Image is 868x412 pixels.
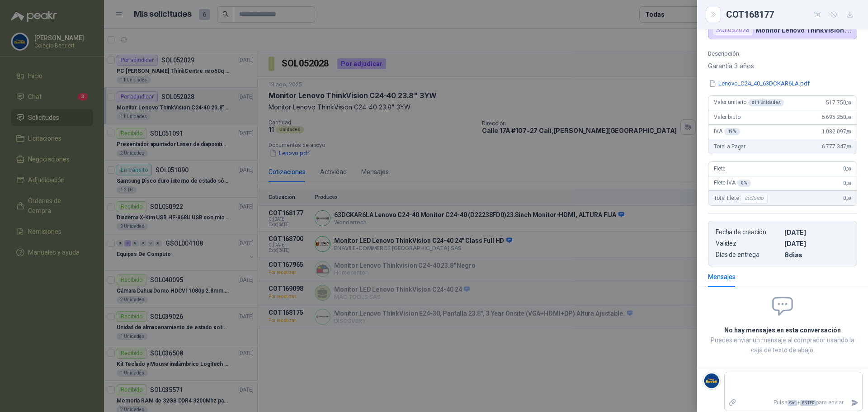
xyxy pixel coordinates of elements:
span: 517.750 [826,99,851,106]
div: 19 % [724,128,741,135]
span: IVA [714,128,740,135]
p: Monitor Lenovo ThinkVision C24-40 23.8" 3YW [755,26,853,34]
span: 5.695.250 [822,114,851,120]
p: Garantía 3 años [708,61,857,71]
div: SOL052028 [712,24,754,35]
span: ENTER [800,400,816,406]
div: x 11 Unidades [748,99,784,106]
p: Validez [716,240,781,247]
span: ,50 [846,129,851,134]
p: Puedes enviar un mensaje al comprador usando la caja de texto de abajo. [708,335,857,355]
p: Fecha de creación [716,228,781,236]
span: 0 [843,180,851,186]
button: Close [708,9,719,20]
div: 0 % [737,180,751,187]
span: ,00 [846,115,851,120]
p: Descripción [708,50,857,57]
img: Company Logo [703,372,720,389]
p: 8 dias [784,251,849,259]
span: Ctrl [788,400,797,406]
p: [DATE] [784,240,849,247]
span: 0 [843,195,851,201]
div: Mensajes [708,272,736,282]
span: Total a Pagar [714,143,745,150]
span: 6.777.347 [822,143,851,150]
span: ,00 [846,166,851,171]
span: Valor unitario [714,99,784,106]
span: ,00 [846,100,851,105]
span: Total Flete [714,193,769,204]
p: [DATE] [784,228,849,236]
span: ,00 [846,181,851,186]
label: Adjuntar archivos [725,395,740,411]
span: ,50 [846,144,851,149]
span: ,00 [846,196,851,201]
div: COT168177 [726,7,857,22]
span: 1.082.097 [822,128,851,135]
button: Enviar [847,395,862,411]
p: Días de entrega [716,251,781,259]
button: Lenovo_C24_40_63DCKAR6LA.pdf [708,79,811,88]
span: Flete [714,166,726,172]
h2: No hay mensajes en esta conversación [708,325,857,335]
div: Incluido [741,193,768,204]
span: Flete IVA [714,180,751,187]
span: Valor bruto [714,114,740,120]
span: 0 [843,166,851,172]
p: Pulsa + para enviar [740,395,848,411]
